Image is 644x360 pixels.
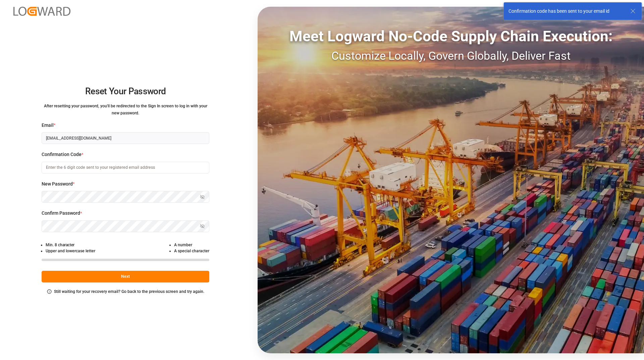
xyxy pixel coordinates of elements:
[46,242,95,248] li: Min. 8 character
[42,210,80,217] span: Confirm Password
[42,132,209,144] input: Enter your email
[44,104,207,115] small: After resetting your password, you'll be redirected to the Sign In screen to log in with your new...
[54,289,204,294] small: Still waiting for your recovery email? Go back to the previous screen and try again.
[42,81,209,102] h2: Reset Your Password
[42,181,73,188] span: New Password
[42,122,54,129] span: Email
[174,249,209,253] small: A special character
[258,47,644,64] div: Customize Locally, Govern Globally, Deliver Fast
[46,249,95,253] small: Upper and lowercase letter
[42,162,209,173] input: Enter the 6 digit code sent to your registered email address
[42,151,82,158] span: Confirmation Code
[258,25,644,47] div: Meet Logward No-Code Supply Chain Execution:
[13,7,70,16] img: Logward_new_orange.png
[174,243,192,247] small: A number
[508,8,624,15] div: Confirmation code has been sent to your email id
[42,271,209,282] button: Next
